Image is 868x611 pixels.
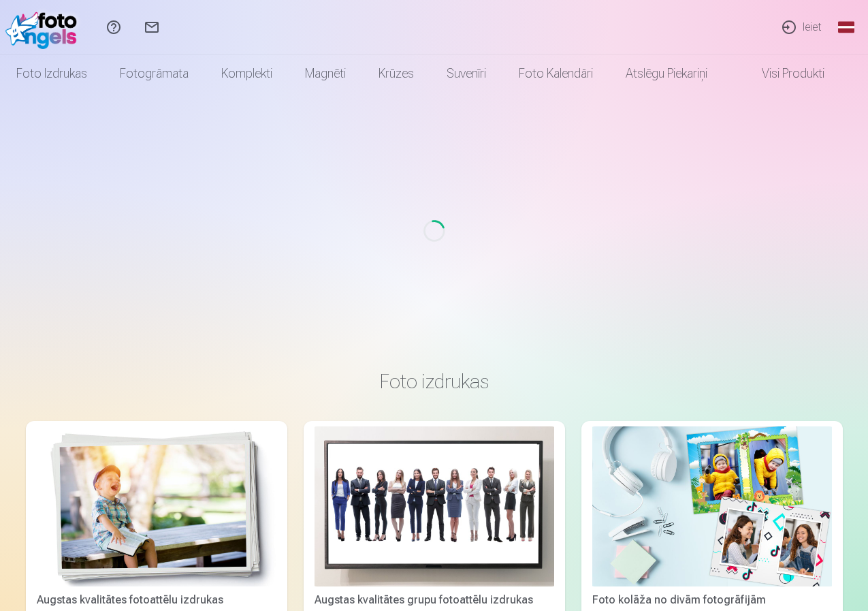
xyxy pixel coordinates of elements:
img: Augstas kvalitātes grupu fotoattēlu izdrukas [315,426,554,586]
a: Fotogrāmata [103,54,205,93]
h3: Foto izdrukas [37,369,832,394]
div: Augstas kvalitātes grupu fotoattēlu izdrukas [309,592,560,608]
a: Foto kalendāri [502,54,609,93]
div: Foto kolāža no divām fotogrāfijām [587,592,837,608]
a: Magnēti [289,54,362,93]
img: /fa1 [5,5,84,49]
a: Komplekti [205,54,289,93]
img: Augstas kvalitātes fotoattēlu izdrukas [37,426,276,586]
a: Suvenīri [430,54,502,93]
a: Krūzes [362,54,430,93]
img: Foto kolāža no divām fotogrāfijām [592,426,832,586]
a: Atslēgu piekariņi [609,54,724,93]
a: Visi produkti [724,54,841,93]
div: Augstas kvalitātes fotoattēlu izdrukas [31,592,282,608]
